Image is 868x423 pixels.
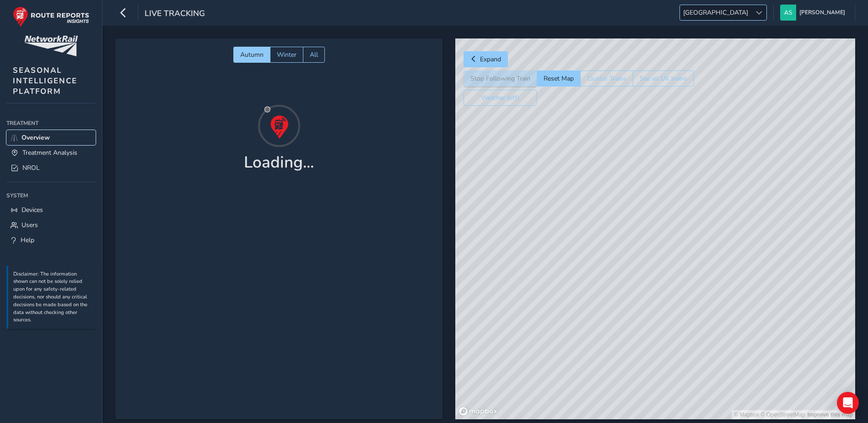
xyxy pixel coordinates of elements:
[277,50,297,59] span: Winter
[13,271,91,325] p: Disclaimer: The information shown can not be solely relied upon for any safety-related decisions,...
[13,65,77,97] span: SEASONAL INTELLIGENCE PLATFORM
[310,50,318,59] span: All
[22,163,40,172] span: NROL
[21,236,34,244] span: Help
[680,5,751,20] span: [GEOGRAPHIC_DATA]
[24,36,78,56] img: customer logo
[22,133,50,142] span: Overview
[799,5,845,21] span: [PERSON_NAME]
[837,392,859,414] div: Open Intercom Messenger
[6,160,96,175] a: NROL
[6,202,96,217] a: Devices
[270,47,303,63] button: Winter
[633,70,694,87] button: See all UK trains
[580,70,633,87] button: Cluster Trains
[464,90,537,106] button: Weather (off)
[464,51,508,67] button: Expand
[13,6,89,27] img: rr logo
[303,47,325,63] button: All
[22,221,38,229] span: Users
[240,50,264,59] span: Autumn
[233,47,270,63] button: Autumn
[22,206,43,214] span: Devices
[537,70,580,87] button: Reset Map
[780,5,796,21] img: diamond-layout
[480,55,501,64] span: Expand
[6,217,96,233] a: Users
[6,116,96,130] div: Treatment
[6,145,96,160] a: Treatment Analysis
[6,233,96,248] a: Help
[6,189,96,202] div: System
[780,5,848,21] button: [PERSON_NAME]
[244,153,314,172] h1: Loading...
[6,130,96,145] a: Overview
[145,8,205,21] span: Live Tracking
[22,148,77,157] span: Treatment Analysis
